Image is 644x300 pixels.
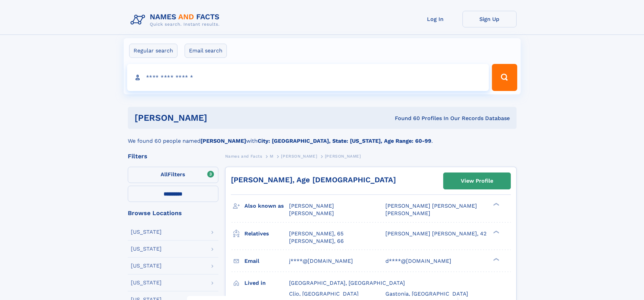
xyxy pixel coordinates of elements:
[408,11,462,27] a: Log In
[289,280,405,286] span: [GEOGRAPHIC_DATA], [GEOGRAPHIC_DATA]
[258,138,431,144] b: City: [GEOGRAPHIC_DATA], State: [US_STATE], Age Range: 60-99
[492,257,500,261] div: ❯
[385,203,477,209] span: [PERSON_NAME] [PERSON_NAME]
[289,291,359,297] span: Clio, [GEOGRAPHIC_DATA]
[289,203,334,209] span: [PERSON_NAME]
[135,114,301,122] h1: [PERSON_NAME]
[281,152,317,160] a: [PERSON_NAME]
[325,154,361,159] span: [PERSON_NAME]
[129,44,177,58] label: Regular search
[161,171,168,178] span: All
[128,167,218,183] label: Filters
[270,154,273,159] span: M
[231,176,396,184] a: [PERSON_NAME], Age [DEMOGRAPHIC_DATA]
[244,200,289,212] h3: Also known as
[385,210,430,216] span: [PERSON_NAME]
[492,230,500,234] div: ❯
[244,228,289,239] h3: Relatives
[492,202,500,207] div: ❯
[281,154,317,159] span: [PERSON_NAME]
[289,210,334,216] span: [PERSON_NAME]
[131,263,162,269] div: [US_STATE]
[301,115,510,122] div: Found 60 Profiles In Our Records Database
[131,229,162,235] div: [US_STATE]
[185,44,227,58] label: Email search
[244,255,289,267] h3: Email
[385,291,468,297] span: Gastonia, [GEOGRAPHIC_DATA]
[289,237,344,245] a: [PERSON_NAME], 66
[128,210,218,216] div: Browse Locations
[128,11,225,29] img: Logo Names and Facts
[385,230,486,237] a: [PERSON_NAME] [PERSON_NAME], 42
[131,246,162,252] div: [US_STATE]
[131,280,162,285] div: [US_STATE]
[244,277,289,289] h3: Lived in
[128,129,517,145] div: We found 60 people named with .
[289,230,343,237] a: [PERSON_NAME], 65
[225,152,262,160] a: Names and Facts
[200,138,246,144] b: [PERSON_NAME]
[444,173,510,189] a: View Profile
[461,173,493,189] div: View Profile
[127,64,489,91] input: search input
[492,64,517,91] button: Search Button
[128,153,218,159] div: Filters
[462,11,517,27] a: Sign Up
[270,152,273,160] a: M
